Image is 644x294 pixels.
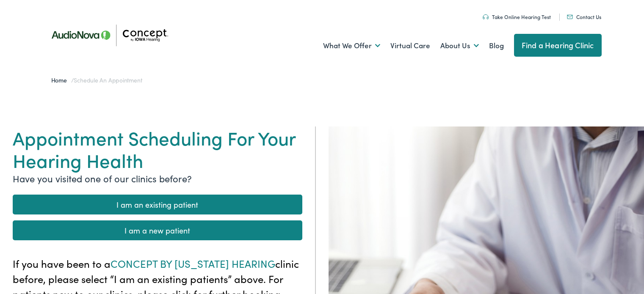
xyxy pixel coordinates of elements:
a: Take Online Hearing Test [483,13,551,20]
a: About Us [440,30,479,61]
span: / [51,76,142,84]
span: CONCEPT BY [US_STATE] HEARING [111,256,275,270]
a: Blog [489,30,504,61]
a: Home [51,76,71,84]
a: Virtual Care [390,30,430,61]
img: utility icon [483,14,489,19]
a: Contact Us [567,13,601,20]
p: Have you visited one of our clinics before? [13,171,302,185]
h1: Appointment Scheduling For Your Hearing Health [13,126,302,171]
img: utility icon [567,15,573,19]
a: Find a Hearing Clinic [514,34,602,57]
a: What We Offer [323,30,380,61]
a: I am a new patient [13,220,302,240]
a: I am an existing patient [13,195,302,214]
span: Schedule an Appointment [74,76,142,84]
